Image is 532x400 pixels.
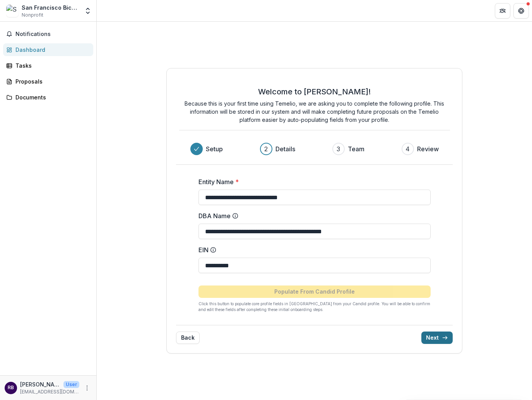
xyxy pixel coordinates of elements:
[198,211,426,221] label: DBA Name
[3,28,93,40] button: Notifications
[348,144,364,154] h3: Team
[8,385,14,390] div: Rose Brookhouse
[15,31,90,38] span: Notifications
[3,91,93,104] a: Documents
[258,87,371,96] h2: Welcome to [PERSON_NAME]!
[20,380,60,388] p: [PERSON_NAME]
[190,143,439,155] div: Progress
[3,43,93,56] a: Dashboard
[15,77,87,85] div: Proposals
[405,144,410,154] div: 4
[176,332,200,344] button: Back
[3,59,93,72] a: Tasks
[15,62,87,70] div: Tasks
[264,144,268,154] div: 2
[63,381,79,388] p: User
[337,144,340,154] div: 3
[22,3,79,12] div: San Francisco Bicycle Coalition
[198,285,431,298] button: Populate From Candid Profile
[82,383,92,393] button: More
[198,177,426,186] label: Entity Name
[3,75,93,88] a: Proposals
[179,99,450,124] p: Because this is your first time using Temelio, we are asking you to complete the following profil...
[22,12,43,19] span: Nonprofit
[206,144,223,154] h3: Setup
[275,144,295,154] h3: Details
[82,3,93,19] button: Open entity switcher
[20,388,79,395] p: [EMAIL_ADDRESS][DOMAIN_NAME]
[198,301,431,313] p: Click this button to populate core profile fields in [GEOGRAPHIC_DATA] from your Candid profile. ...
[513,3,529,19] button: Get Help
[6,5,19,17] img: San Francisco Bicycle Coalition
[417,144,439,154] h3: Review
[198,245,426,255] label: EIN
[495,3,510,19] button: Partners
[421,332,453,344] button: Next
[15,93,87,101] div: Documents
[15,46,87,54] div: Dashboard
